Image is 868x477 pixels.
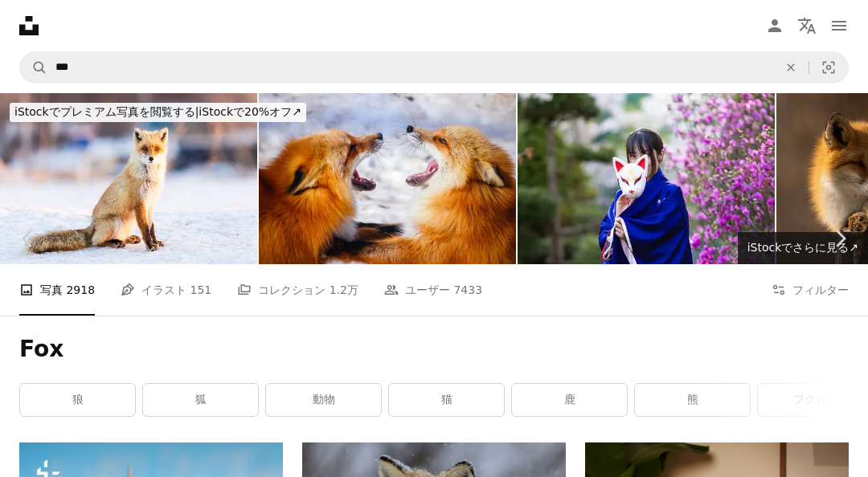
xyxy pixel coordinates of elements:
a: ホーム — Unsplash [19,16,39,35]
img: 冬雪の中でお互いに戦って 2 つの赤いキツネ [259,93,516,264]
button: 全てクリア [773,52,809,83]
button: Unsplashで検索する [20,52,47,83]
a: 次へ [812,161,868,316]
img: 佐倉公園で着物を着た日本人女性が、稲荷キツネのマスクの後ろからカメラを見ている [518,93,775,264]
a: 猫 [389,384,504,416]
a: iStockでさらに見る↗ [738,232,868,264]
a: ユーザー 7433 [384,264,482,316]
button: メニュー [823,10,855,42]
a: ログイン / 登録する [759,10,791,42]
h1: Fox [19,335,849,364]
button: 言語 [791,10,823,42]
span: 7433 [453,281,482,299]
form: サイト内でビジュアルを探す [19,51,849,84]
span: 1.2万 [330,281,358,299]
a: 狼 [20,384,135,416]
span: iStockでプレミアム写真を閲覧する | [14,105,199,118]
a: コレクション 1.2万 [237,264,358,316]
button: フィルター [772,264,849,316]
a: イラスト 151 [121,264,211,316]
a: 熊 [635,384,750,416]
div: iStockで20%オフ ↗ [10,103,306,122]
button: ビジュアル検索 [809,52,848,83]
a: 動物 [266,384,381,416]
a: 鹿 [512,384,627,416]
span: 151 [190,281,212,299]
a: 狐 [143,384,258,416]
span: iStockでさらに見る ↗ [747,241,858,254]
